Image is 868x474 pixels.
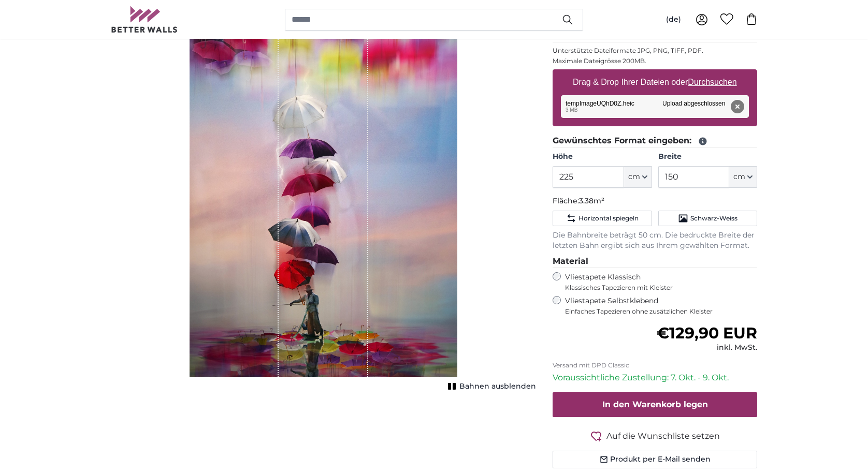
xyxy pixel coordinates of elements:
[553,255,757,268] legend: Material
[565,284,748,292] span: Klassisches Tapezieren mit Kleister
[688,78,737,86] u: Durchsuchen
[658,152,757,162] label: Breite
[445,379,536,394] button: Bahnen ausblenden
[553,429,757,442] button: Auf die Wunschliste setzen
[602,399,708,409] span: In den Warenkorb legen
[553,230,757,251] p: Die Bahnbreite beträgt 50 cm. Die bedruckte Breite der letzten Bahn ergibt sich aus Ihrem gewählt...
[553,361,757,369] p: Versand mit DPD Classic
[553,57,757,65] p: Maximale Dateigrösse 200MB.
[579,196,604,205] span: 3.38m²
[658,211,757,226] button: Schwarz-Weiss
[553,372,757,384] p: Voraussichtliche Zustellung: 7. Okt. - 9. Okt.
[565,272,748,292] label: Vliestapete Klassisch
[628,172,640,182] span: cm
[553,451,757,468] button: Produkt per E-Mail senden
[657,343,757,353] div: inkl. MwSt.
[553,152,652,162] label: Höhe
[690,214,737,223] span: Schwarz-Weiss
[553,211,652,226] button: Horizontal spiegeln
[553,47,757,55] p: Unterstützte Dateiformate JPG, PNG, TIFF, PDF.
[553,135,757,147] legend: Gewünschtes Format eingeben:
[729,166,757,188] button: cm
[658,10,689,29] button: (de)
[553,196,757,206] p: Fläche:
[569,72,741,93] label: Drag & Drop Ihrer Dateien oder
[606,430,720,442] span: Auf die Wunschliste setzen
[111,6,178,33] img: Betterwalls
[578,214,639,223] span: Horizontal spiegeln
[459,381,536,392] span: Bahnen ausblenden
[565,296,757,316] label: Vliestapete Selbstklebend
[553,392,757,417] button: In den Warenkorb legen
[657,323,757,343] span: €129,90 EUR
[733,172,745,182] span: cm
[624,166,652,188] button: cm
[565,307,757,316] span: Einfaches Tapezieren ohne zusätzlichen Kleister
